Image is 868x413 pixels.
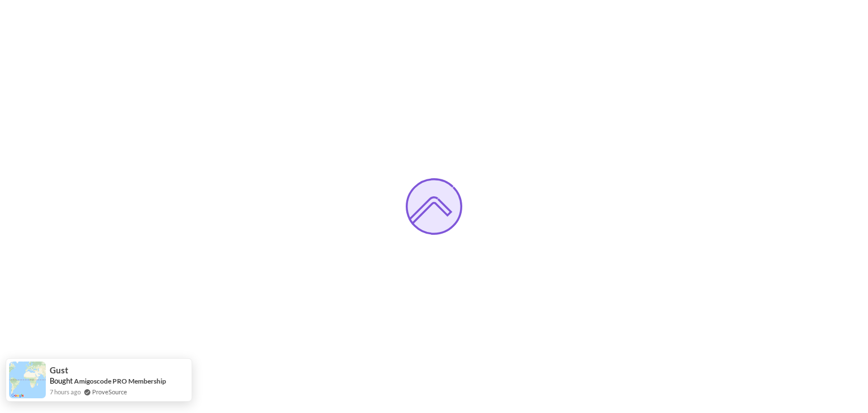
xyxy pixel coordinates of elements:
span: Gust [50,365,68,375]
span: Bought [50,376,73,385]
img: provesource social proof notification image [9,362,46,398]
span: 7 hours ago [50,387,81,397]
a: Amigoscode PRO Membership [74,377,166,385]
a: ProveSource [92,387,127,397]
